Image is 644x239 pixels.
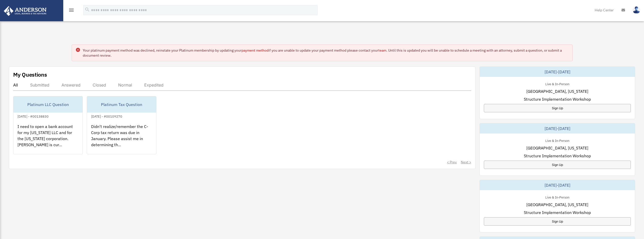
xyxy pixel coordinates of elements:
div: Closed [93,82,106,88]
img: User Pic [633,6,640,14]
div: [DATE]-[DATE] [480,123,635,134]
span: Structure Implementation Workshop [524,96,591,102]
a: menu [68,9,74,13]
span: [GEOGRAPHIC_DATA], [US_STATE] [526,88,588,94]
div: [DATE]-[DATE] [480,67,635,77]
a: Sign Up [484,161,631,169]
div: My Questions [13,71,47,78]
div: Live & In-Person [541,138,573,143]
span: [GEOGRAPHIC_DATA], [US_STATE] [526,145,588,151]
div: I need to open a bank account for my [US_STATE] LLC and for the [US_STATE] corporation. [PERSON_N... [13,119,82,159]
a: Sign Up [484,104,631,112]
i: menu [68,7,74,13]
a: Sign Up [484,217,631,226]
div: Platinum LLC Question [13,96,82,113]
div: [DATE] - #00138830 [13,113,53,119]
div: Expedited [144,82,163,88]
a: Platinum LLC Question[DATE] - #00138830I need to open a bank account for my [US_STATE] LLC and fo... [13,96,83,154]
div: [DATE]-[DATE] [480,180,635,190]
div: Answered [61,82,80,88]
span: Structure Implementation Workshop [524,209,591,215]
div: Platinum Tax Question [87,96,156,113]
span: [GEOGRAPHIC_DATA], [US_STATE] [526,202,588,208]
div: Live & In-Person [541,194,573,200]
div: All [13,82,18,88]
div: Normal [118,82,132,88]
div: [DATE] - #00109270 [87,113,126,119]
i: search [85,7,90,12]
div: Your platinum payment method was declined, reinstate your Platinum membership by updating your if... [83,48,568,58]
img: Anderson Advisors Platinum Portal [2,6,48,16]
div: Submitted [30,82,49,88]
a: team [378,48,386,53]
a: Platinum Tax Question[DATE] - #00109270Didn't realize/remember the C-Corp tax return was due in J... [87,96,156,154]
div: Live & In-Person [541,81,573,86]
span: Structure Implementation Workshop [524,153,591,159]
div: Didn't realize/remember the C-Corp tax return was due in January. Please assist me in determining... [87,119,156,159]
a: payment method [241,48,268,53]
